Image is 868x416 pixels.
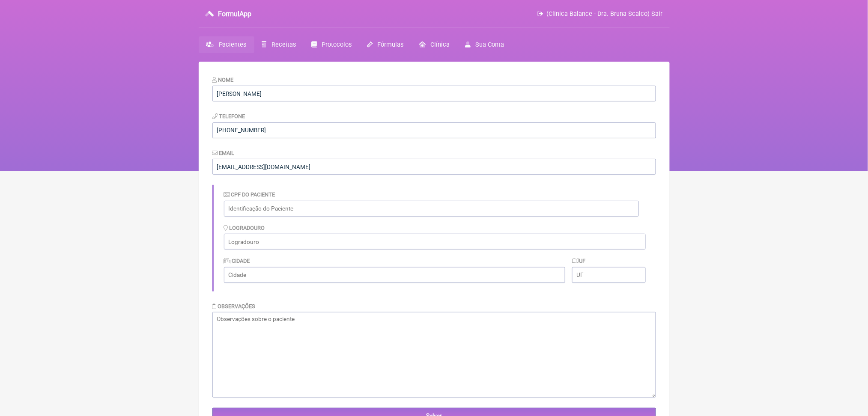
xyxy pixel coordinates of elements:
[218,10,251,18] h3: FormulApp
[224,225,265,231] label: Logradouro
[212,159,656,175] input: paciente@email.com
[212,150,235,156] label: Email
[199,36,254,53] a: Pacientes
[212,122,656,138] input: 21 9124 2137
[224,191,275,198] label: CPF do Paciente
[359,36,411,53] a: Fórmulas
[224,201,639,217] input: Identificação do Paciente
[457,36,512,53] a: Sua Conta
[212,113,245,119] label: Telefone
[572,258,586,264] label: UF
[224,267,566,283] input: Cidade
[219,41,247,48] span: Pacientes
[212,86,656,101] input: Nome do Paciente
[304,36,359,53] a: Protocolos
[254,36,304,53] a: Receitas
[430,41,450,48] span: Clínica
[212,77,234,83] label: Nome
[224,258,250,264] label: Cidade
[322,41,352,48] span: Protocolos
[271,41,296,48] span: Receitas
[476,41,504,48] span: Sua Conta
[224,234,646,250] input: Logradouro
[377,41,403,48] span: Fórmulas
[547,10,663,18] span: (Clínica Balance - Dra. Bruna Scalco) Sair
[537,10,662,18] a: (Clínica Balance - Dra. Bruna Scalco) Sair
[411,36,457,53] a: Clínica
[572,267,645,283] input: UF
[212,303,256,309] label: Observações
